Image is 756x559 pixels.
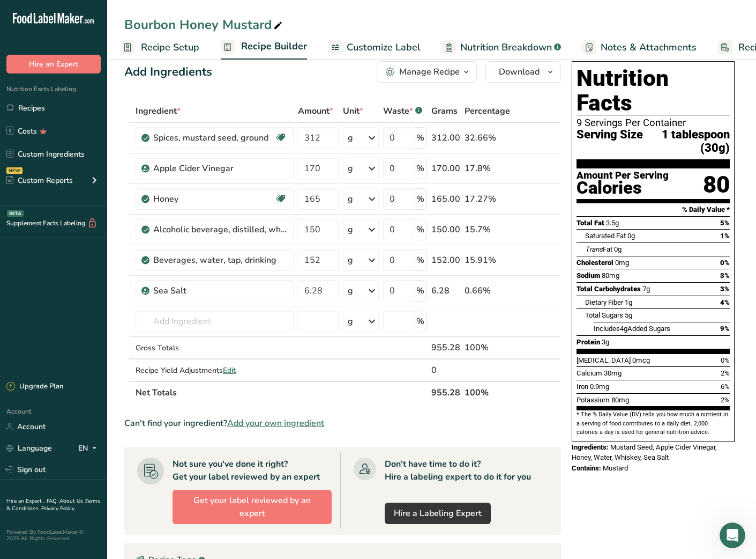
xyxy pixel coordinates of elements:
div: 152.00 [431,254,460,267]
span: 4g [620,325,627,333]
span: Mustard Seed, Apple Cider Vinegar, Honey, Water, Whiskey, Sea Salt [572,443,717,462]
span: Potassium [577,396,610,404]
span: Dietary Fiber [585,298,623,306]
h1: Nutrition Facts [577,66,730,115]
section: * The % Daily Value (DV) tells you how much a nutrient in a serving of food contributes to a dail... [577,410,730,437]
span: 2% [721,369,730,377]
span: 80mg [611,396,629,404]
div: 32.66% [465,131,510,144]
div: g [348,162,353,175]
div: Sea Salt [153,284,287,297]
span: Total Carbohydrates [577,285,641,293]
span: 30mg [604,369,622,377]
span: Sodium [577,271,600,279]
div: Beverages, water, tap, drinking [153,254,287,267]
div: 80 [703,171,730,199]
iframe: Intercom live chat [720,523,745,548]
a: Customize Label [328,35,421,60]
th: 100% [462,381,512,403]
div: Don't have time to do it? Hire a labeling expert to do it for you [385,458,531,483]
div: g [348,315,353,328]
span: 7g [642,285,650,293]
span: Ingredients: [572,443,609,451]
span: Unit [343,105,363,117]
span: Saturated Fat [585,232,626,240]
div: Manage Recipe [399,65,460,78]
span: Ingredient [136,105,181,117]
span: 0mcg [632,356,650,364]
div: g [348,284,353,297]
span: 5% [720,219,730,227]
div: EN [78,442,101,455]
div: g [348,223,353,236]
div: Honey [153,193,274,205]
div: 15.91% [465,254,510,267]
span: 1 tablespoon (30g) [643,128,730,155]
span: 3% [720,271,730,279]
span: Total Sugars [585,311,623,319]
div: Upgrade Plan [6,381,63,392]
span: Mustard [603,464,628,472]
span: Calcium [577,369,602,377]
span: Recipe Setup [141,40,199,55]
div: NEW [6,167,23,174]
a: About Us . [59,497,85,505]
div: g [348,193,353,205]
span: Grams [431,105,458,117]
span: 3.5g [606,219,619,227]
span: 5g [625,311,632,319]
span: 4% [720,298,730,306]
span: 80mg [602,271,619,279]
span: Download [499,65,540,78]
div: g [348,131,353,144]
a: Language [6,439,52,458]
span: Includes Added Sugars [594,325,670,333]
div: Gross Totals [136,342,294,354]
button: Download [485,61,561,83]
div: Bourbon Honey Mustard [124,15,285,34]
div: 15.7% [465,223,510,236]
span: 3g [602,338,609,346]
a: FAQ . [47,497,59,505]
div: 0.66% [465,284,510,297]
div: Recipe Yield Adjustments [136,365,294,376]
span: Nutrition Breakdown [460,40,552,55]
span: 1g [625,298,632,306]
span: 1% [720,232,730,240]
span: Get your label reviewed by an expert [182,494,323,520]
a: Terms & Conditions . [6,497,100,512]
div: 6.28 [431,284,460,297]
div: 17.8% [465,162,510,175]
span: Cholesterol [577,259,613,267]
div: 170.00 [431,162,460,175]
span: [MEDICAL_DATA] [577,356,631,364]
div: Spices, mustard seed, ground [153,131,274,144]
span: Protein [577,338,600,346]
div: BETA [7,210,24,217]
span: 0.9mg [590,383,609,391]
span: Amount [298,105,333,117]
th: Net Totals [133,381,429,403]
div: 955.28 [431,341,460,354]
div: 150.00 [431,223,460,236]
span: Serving Size [577,128,643,155]
span: 0g [627,232,635,240]
a: Hire a Labeling Expert [385,503,491,524]
span: 0mg [615,259,629,267]
div: Powered By FoodLabelMaker © 2025 All Rights Reserved [6,529,101,542]
span: 0g [614,245,622,253]
div: Alcoholic beverage, distilled, whiskey, 86 proof [153,223,287,236]
span: 3% [720,285,730,293]
div: 17.27% [465,193,510,205]
span: Edit [223,365,236,376]
a: Recipe Builder [221,34,307,60]
div: Can't find your ingredient? [124,417,561,430]
span: Total Fat [577,219,604,227]
div: Add Ingredients [124,63,212,81]
div: Apple Cider Vinegar [153,162,287,175]
span: Fat [585,245,612,253]
div: 312.00 [431,131,460,144]
button: Hire an Expert [6,55,101,73]
a: Nutrition Breakdown [442,35,561,60]
div: Amount Per Serving [577,171,669,181]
